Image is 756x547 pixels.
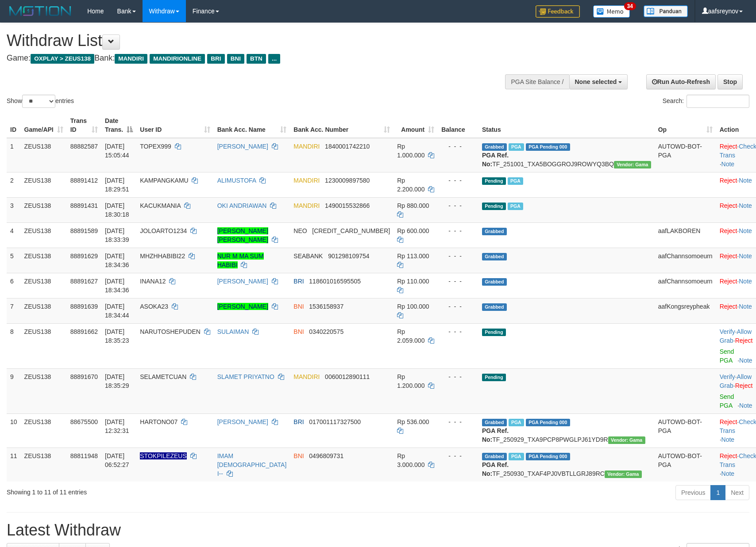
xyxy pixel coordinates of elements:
a: NUR M MA SUM HABIBI [217,252,264,268]
span: Pending [482,374,506,381]
td: 2 [7,172,21,197]
span: Rp 2.200.000 [397,177,424,193]
td: ZEUS138 [21,323,67,368]
span: 88675500 [70,418,98,425]
span: BNI [293,303,304,310]
span: Copy 0060012890111 to clipboard [325,373,370,380]
span: INANA12 [140,278,166,285]
div: - - - [441,176,475,185]
td: 3 [7,197,21,222]
span: Rp 100.000 [397,303,429,310]
span: Rp 1.200.000 [397,373,424,389]
b: PGA Ref. No: [482,152,509,168]
th: Trans ID: activate to sort column ascending [67,113,101,138]
th: Balance [438,113,478,138]
span: Copy 1230009897580 to clipboard [325,177,370,184]
span: [DATE] 18:29:51 [105,177,129,193]
td: ZEUS138 [21,413,67,448]
span: MANDIRI [293,202,320,209]
img: MOTION_logo.png [7,4,74,18]
a: Stop [717,74,743,89]
a: Reject [720,418,737,425]
td: 8 [7,323,21,368]
div: - - - [441,277,475,286]
a: Reject [720,202,737,209]
span: PGA Pending [526,419,570,426]
span: BNI [293,328,304,335]
a: Note [721,161,735,168]
input: Search: [687,95,749,108]
div: - - - [441,226,475,235]
span: Grabbed [482,453,507,460]
label: Search: [663,95,749,108]
a: Reject [720,278,737,285]
td: AUTOWD-BOT-PGA [655,413,716,448]
span: BTN [247,54,266,64]
span: Copy 1536158937 to clipboard [309,303,343,310]
span: PGA Pending [526,143,570,151]
a: Note [739,252,752,260]
td: 9 [7,368,21,413]
a: Note [739,303,752,310]
td: ZEUS138 [21,273,67,298]
span: Vendor URL: https://trx31.1velocity.biz [614,161,651,168]
span: Grabbed [482,419,507,426]
a: OKI ANDRIAWAN [217,202,267,209]
span: [DATE] 18:30:18 [105,202,129,218]
span: Rp 600.000 [397,227,429,234]
span: Marked by aafsolysreylen [508,203,523,210]
a: Next [725,485,749,500]
span: Nama rekening ada tanda titik/strip, harap diedit [140,452,187,459]
span: None selected [575,78,617,85]
span: OXPLAY > ZEUS138 [31,54,94,64]
td: aafKongsreypheak [655,298,716,323]
td: 4 [7,222,21,248]
div: - - - [441,252,475,260]
span: Copy 118601016595505 to clipboard [309,278,361,285]
span: JOLOARTO1234 [140,227,187,234]
td: aafChannsomoeurn [655,248,716,273]
span: ... [268,54,280,64]
a: Reject [720,452,737,459]
a: Reject [735,382,753,389]
a: Reject [720,303,737,310]
img: Feedback.jpg [536,5,580,18]
span: Marked by aafsolysreylen [508,177,523,185]
a: Verify [720,373,735,380]
td: 11 [7,448,21,482]
td: ZEUS138 [21,222,67,248]
span: SELAMETCUAN [140,373,186,380]
th: Bank Acc. Number: activate to sort column ascending [290,113,393,138]
span: [DATE] 18:34:36 [105,252,129,268]
span: [DATE] 18:34:44 [105,303,129,319]
span: Vendor URL: https://trx31.1velocity.biz [605,470,642,478]
a: Note [721,436,735,443]
a: Note [739,278,752,285]
td: TF_250930_TXAF4PJ0VBTLLGRJ89RC [478,448,655,482]
td: 7 [7,298,21,323]
td: aafLAKBOREN [655,222,716,248]
span: Marked by aafsreyleap [509,453,524,460]
span: BRI [293,278,304,285]
td: 1 [7,138,21,172]
span: Rp 536.000 [397,418,429,425]
a: Note [721,470,735,477]
button: None selected [569,74,628,89]
div: - - - [441,201,475,210]
span: · [720,373,752,389]
span: Copy 1840001742210 to clipboard [325,143,370,150]
div: - - - [441,451,475,460]
span: Copy 017001117327500 to clipboard [309,418,361,425]
span: Pending [482,203,506,210]
span: MHZHHABIBI22 [140,252,185,260]
span: BNI [293,452,304,459]
span: Grabbed [482,253,507,260]
td: TF_250929_TXA9PCP8PWGLPJ61YD9R [478,413,655,448]
a: Send PGA [720,348,734,364]
a: Verify [720,328,735,335]
a: ALIMUSTOFA [217,177,256,184]
span: HARTONO07 [140,418,177,425]
span: MANDIRI [293,177,320,184]
span: 88891589 [70,227,98,234]
td: 6 [7,273,21,298]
